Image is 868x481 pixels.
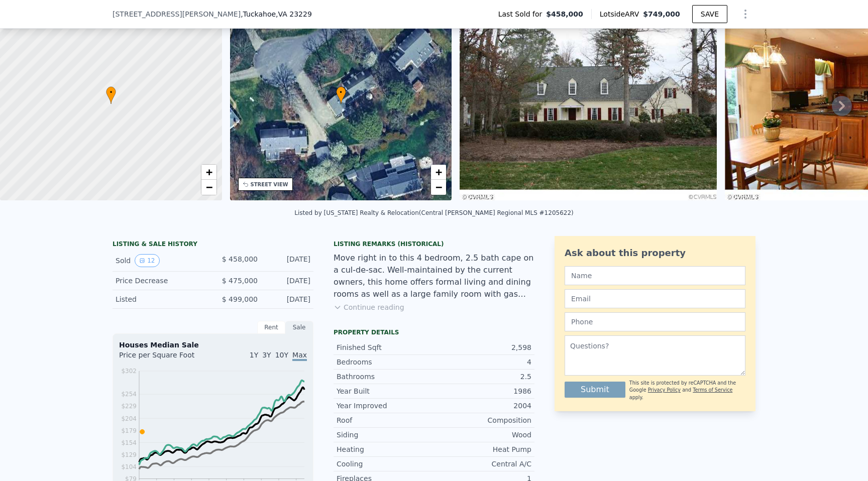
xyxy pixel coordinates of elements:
div: Ask about this property [565,246,745,260]
span: $458,000 [546,9,583,19]
div: Finished Sqft [337,342,434,352]
span: [STREET_ADDRESS][PERSON_NAME] [113,9,241,19]
a: Terms of Service [693,387,732,393]
div: Price Decrease [116,276,205,286]
div: Roof [337,415,434,425]
button: Continue reading [334,302,404,312]
div: [DATE] [266,294,310,304]
div: Cooling [337,459,434,469]
div: Central A/C [434,459,531,469]
button: SAVE [692,5,727,23]
tspan: $179 [121,427,137,434]
span: − [436,181,442,193]
span: 3Y [262,351,271,359]
div: This site is protected by reCAPTCHA and the Google and apply. [629,380,745,401]
div: Sale [285,321,313,334]
tspan: $129 [121,451,137,458]
div: Bathrooms [337,372,434,382]
tspan: $154 [121,439,137,446]
div: Wood [434,430,531,440]
span: • [106,88,116,97]
div: 4 [434,357,531,367]
a: Zoom out [201,180,216,195]
div: STREET VIEW [251,181,288,188]
div: Year Improved [337,401,434,411]
span: $ 458,000 [222,255,258,263]
span: Max [292,351,307,361]
button: View historical data [135,254,159,267]
span: $ 475,000 [222,277,258,285]
div: • [336,86,346,104]
span: $ 499,000 [222,295,258,303]
div: Year Built [337,386,434,396]
div: [DATE] [266,254,310,267]
div: 2,598 [434,342,531,352]
div: Heat Pump [434,444,531,454]
tspan: $254 [121,391,137,398]
div: Siding [337,430,434,440]
div: Heating [337,444,434,454]
span: $749,000 [643,10,680,18]
div: Sold [116,254,205,267]
div: Composition [434,415,531,425]
div: Rent [257,321,285,334]
input: Name [565,266,745,285]
span: 10Y [275,351,288,359]
div: Listing Remarks (Historical) [334,240,534,248]
a: Privacy Policy [648,387,681,393]
span: + [205,166,212,178]
div: Listed [116,294,205,304]
img: Sale: 116744188 Parcel: 99255732 [460,8,717,200]
span: Lotside ARV [600,9,643,19]
a: Zoom in [431,165,446,180]
a: Zoom in [201,165,216,180]
span: , VA 23229 [276,10,312,18]
span: − [205,181,212,193]
input: Email [565,289,745,308]
tspan: $229 [121,403,137,410]
div: [DATE] [266,276,310,286]
div: Listed by [US_STATE] Realty & Relocation (Central [PERSON_NAME] Regional MLS #1205622) [294,209,574,216]
tspan: $204 [121,415,137,422]
div: Bedrooms [337,357,434,367]
div: 2004 [434,401,531,411]
span: , Tuckahoe [241,9,312,19]
span: Last Sold for [498,9,547,19]
div: LISTING & SALE HISTORY [113,240,313,250]
span: • [336,88,346,97]
input: Phone [565,312,745,331]
span: 1Y [250,351,258,359]
div: 2.5 [434,372,531,382]
div: Move right in to this 4 bedroom, 2.5 bath cape on a cul-de-sac. Well-maintained by the current ow... [334,252,534,300]
span: + [436,166,442,178]
button: Submit [565,382,625,398]
div: Property details [334,328,534,336]
div: 1986 [434,386,531,396]
button: Show Options [735,4,755,24]
div: Houses Median Sale [119,340,307,350]
tspan: $104 [121,463,137,470]
tspan: $302 [121,368,137,375]
div: • [106,86,116,104]
a: Zoom out [431,180,446,195]
div: Price per Square Foot [119,350,213,366]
